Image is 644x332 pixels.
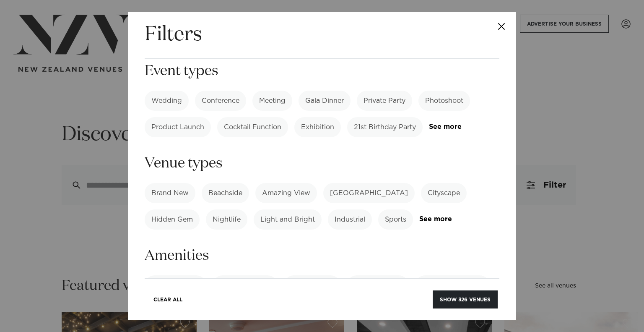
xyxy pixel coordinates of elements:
[415,275,490,295] label: 21st Not Permitted
[347,117,423,137] label: 21st Birthday Party
[347,275,409,295] label: Onsite Parking
[433,290,498,308] button: Show 326 venues
[299,91,351,111] label: Gala Dinner
[145,22,202,48] h2: Filters
[421,183,467,203] label: Cityscape
[145,209,200,230] label: Hidden Gem
[328,209,372,230] label: Industrial
[213,275,278,295] label: Onsite Catering
[202,183,249,203] label: Beachside
[145,183,195,203] label: Brand New
[254,209,322,230] label: Light and Bright
[284,275,340,295] label: Natural Light
[146,290,190,308] button: Clear All
[357,91,412,111] label: Private Party
[145,117,211,137] label: Product Launch
[378,209,413,230] label: Sports
[145,246,499,265] h3: Amenities
[195,91,246,111] label: Conference
[145,91,189,111] label: Wedding
[294,117,341,137] label: Exhibition
[145,275,206,295] label: AV Equipment
[255,183,317,203] label: Amazing View
[252,91,292,111] label: Meeting
[206,209,247,230] label: Nightlife
[418,91,470,111] label: Photoshoot
[145,154,499,173] h3: Venue types
[487,12,516,41] button: Close
[217,117,288,137] label: Cocktail Function
[145,62,499,81] h3: Event types
[323,183,415,203] label: [GEOGRAPHIC_DATA]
